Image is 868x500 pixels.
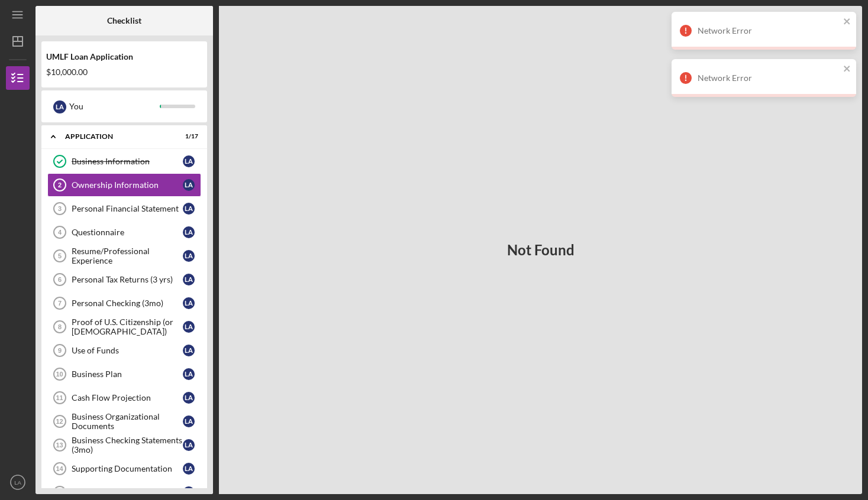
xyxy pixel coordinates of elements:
[183,368,195,380] div: L A
[183,155,195,167] div: L A
[183,203,195,215] div: L A
[58,252,62,259] tspan: 5
[72,246,183,265] div: Resume/Professional Experience
[58,205,62,212] tspan: 3
[72,157,183,166] div: Business Information
[47,150,201,173] a: Business InformationLA
[72,317,183,336] div: Proof of U.S. Citizenship (or [DEMOGRAPHIC_DATA])
[47,315,201,339] a: 8Proof of U.S. Citizenship (or [DEMOGRAPHIC_DATA])LA
[183,297,195,309] div: L A
[72,412,183,431] div: Business Organizational Documents
[72,180,183,190] div: Ownership Information
[6,470,30,494] button: LA
[698,73,840,83] div: Network Error
[56,371,63,378] tspan: 10
[47,220,201,244] a: 4QuestionnaireLA
[183,463,195,475] div: L A
[47,268,201,291] a: 6Personal Tax Returns (3 yrs)LA
[53,100,66,113] div: L A
[177,133,198,140] div: 1 / 17
[183,226,195,238] div: L A
[47,173,201,197] a: 2Ownership InformationLA
[183,392,195,404] div: L A
[183,274,195,285] div: L A
[58,323,62,330] tspan: 8
[58,181,62,189] tspan: 2
[183,439,195,451] div: L A
[56,465,63,472] tspan: 14
[58,300,62,307] tspan: 7
[58,347,62,354] tspan: 9
[56,418,63,425] tspan: 12
[56,394,63,401] tspan: 11
[72,393,183,402] div: Cash Flow Projection
[72,228,183,237] div: Questionnaire
[183,179,195,191] div: L A
[183,345,195,356] div: L A
[72,369,183,379] div: Business Plan
[47,362,201,386] a: 10Business PlanLA
[47,410,201,433] a: 12Business Organizational DocumentsLA
[507,242,575,258] h3: Not Found
[47,457,201,480] a: 14Supporting DocumentationLA
[843,64,851,75] button: close
[72,298,183,308] div: Personal Checking (3mo)
[72,204,183,213] div: Personal Financial Statement
[72,275,183,284] div: Personal Tax Returns (3 yrs)
[183,250,195,262] div: L A
[47,197,201,220] a: 3Personal Financial StatementLA
[72,488,183,497] div: Signatures
[46,52,202,61] div: UMLF Loan Application
[183,321,195,333] div: L A
[58,229,62,236] tspan: 4
[47,386,201,410] a: 11Cash Flow ProjectionLA
[69,96,160,116] div: You
[47,339,201,362] a: 9Use of FundsLA
[56,441,63,449] tspan: 13
[65,133,169,140] div: Application
[58,276,62,283] tspan: 6
[107,16,141,25] b: Checklist
[698,26,840,35] div: Network Error
[72,346,183,355] div: Use of Funds
[72,464,183,473] div: Supporting Documentation
[183,486,195,498] div: L A
[843,17,851,28] button: close
[47,244,201,268] a: 5Resume/Professional ExperienceLA
[183,415,195,427] div: L A
[72,436,183,454] div: Business Checking Statements (3mo)
[47,433,201,457] a: 13Business Checking Statements (3mo)LA
[46,67,202,77] div: $10,000.00
[14,479,21,486] text: LA
[47,291,201,315] a: 7Personal Checking (3mo)LA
